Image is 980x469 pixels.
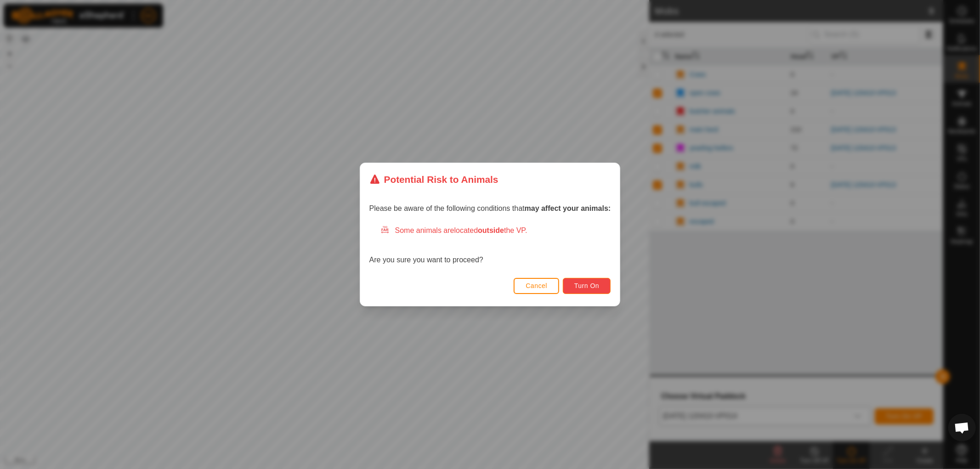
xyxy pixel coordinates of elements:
[563,278,611,294] button: Turn On
[525,204,611,212] strong: may affect your animals:
[574,282,599,289] span: Turn On
[369,172,498,186] div: Potential Risk to Animals
[380,225,611,236] div: Some animals are
[369,225,611,266] div: Are you sure you want to proceed?
[369,204,611,212] span: Please be aware of the following conditions that
[948,414,976,441] div: Open chat
[454,226,527,234] span: located the VP.
[526,282,547,289] span: Cancel
[478,226,504,234] strong: outside
[514,278,559,294] button: Cancel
